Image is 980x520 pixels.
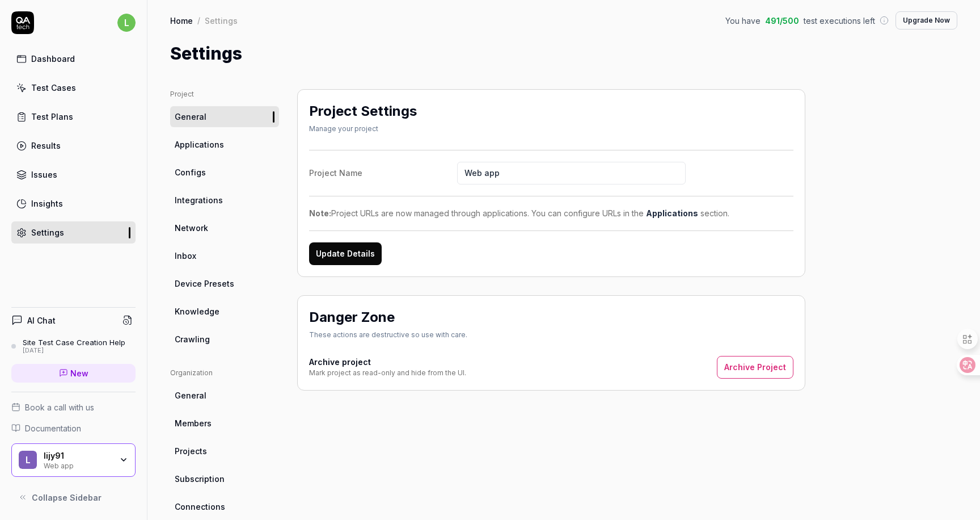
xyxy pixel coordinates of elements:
span: Crawling [175,333,210,345]
div: lijy91 [44,451,112,461]
div: These actions are destructive so use with care. [309,330,467,340]
a: Connections [170,496,279,517]
input: Project Name [457,162,686,184]
div: Results [31,140,61,152]
button: Upgrade Now [895,11,957,30]
span: l [117,14,136,32]
div: Manage your project [309,124,417,134]
a: Settings [11,221,136,244]
span: Applications [175,139,224,150]
a: Crawling [170,329,279,350]
a: Knowledge [170,301,279,322]
span: Projects [175,445,207,457]
h2: Danger Zone [309,307,395,328]
a: Book a call with us [11,401,136,413]
span: Device Presets [175,278,234,290]
a: Dashboard [11,48,136,70]
button: Collapse Sidebar [11,486,136,509]
a: Test Cases [11,77,136,99]
div: Settings [205,15,238,26]
a: Subscription [170,468,279,489]
a: Test Plans [11,106,136,128]
span: General [175,389,206,401]
a: Device Presets [170,273,279,294]
span: Connections [175,501,225,513]
a: Inbox [170,245,279,266]
div: Project URLs are now managed through applications. You can configure URLs in the section. [309,207,793,219]
span: Configs [175,166,206,178]
div: Project [170,89,279,99]
div: / [197,15,200,26]
div: Insights [31,198,63,209]
a: Projects [170,441,279,462]
h2: Project Settings [309,101,417,121]
div: Web app [44,460,112,469]
a: Configs [170,162,279,183]
a: Insights [11,192,136,215]
span: New [70,367,88,379]
span: Documentation [25,422,81,434]
button: l [117,11,136,34]
button: llijy91Web app [11,443,136,477]
div: Mark project as read-only and hide from the UI. [309,368,466,378]
span: Network [175,222,208,234]
button: Update Details [309,242,382,265]
span: Members [175,417,212,429]
a: New [11,364,136,383]
div: Site Test Case Creation Help [23,338,125,347]
div: Test Plans [31,111,73,123]
span: Subscription [175,473,225,485]
a: General [170,106,279,127]
span: l [19,451,37,469]
span: General [175,111,206,123]
h1: Settings [170,41,242,66]
a: General [170,385,279,406]
a: Documentation [11,422,136,434]
a: Home [170,15,193,26]
a: Members [170,413,279,434]
strong: Note: [309,208,331,218]
a: Applications [646,208,698,218]
div: Project Name [309,167,457,179]
span: test executions left [804,15,875,27]
a: Results [11,135,136,157]
div: Test Cases [31,82,76,94]
span: Collapse Sidebar [32,492,102,504]
div: Organization [170,368,279,378]
a: Site Test Case Creation Help[DATE] [11,338,136,355]
a: Integrations [170,190,279,211]
a: Issues [11,163,136,186]
button: Archive Project [717,356,793,379]
h4: Archive project [309,356,466,368]
span: Book a call with us [25,401,94,413]
span: 491 / 500 [765,15,799,27]
div: Issues [31,169,57,181]
span: Knowledge [175,305,219,317]
span: Integrations [175,194,223,206]
a: Network [170,217,279,238]
h4: AI Chat [27,314,56,326]
span: You have [725,15,761,27]
div: Dashboard [31,53,75,65]
span: Inbox [175,250,196,262]
div: Settings [31,227,64,238]
div: [DATE] [23,347,125,355]
a: Applications [170,134,279,155]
